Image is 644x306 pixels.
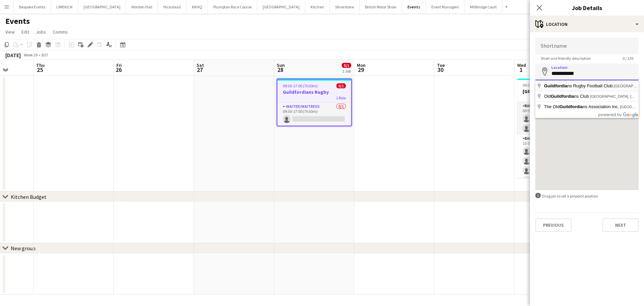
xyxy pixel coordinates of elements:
[283,83,318,88] span: 09:30-17:00 (7h30m)
[196,66,204,74] span: 27
[436,66,445,74] span: 30
[342,69,351,74] div: 1 Job
[116,62,122,68] span: Fri
[42,52,48,57] div: BST
[277,62,285,68] span: Sun
[559,104,583,109] span: Guildfordia
[36,62,45,68] span: Thu
[5,16,30,26] h1: Events
[465,0,502,13] button: Millbridge Court
[535,218,572,232] button: Previous
[544,83,613,88] span: ns Rugby Football Club
[51,0,78,13] button: LIMEKILN
[11,193,47,200] div: Kitchen Budget
[523,83,552,88] span: 09:00-22:00 (13h)
[35,66,45,74] span: 25
[544,94,590,99] span: Old ns Club
[426,0,465,13] button: Event Managers
[36,29,46,35] span: Jobs
[551,94,574,99] span: Guildfordia
[305,0,330,13] button: Kitchen
[21,29,29,35] span: Edit
[19,28,32,36] a: Edit
[78,0,126,13] button: [GEOGRAPHIC_DATA]
[535,193,639,199] div: Drag pin to set a pinpoint position
[115,66,122,74] span: 26
[517,102,592,135] app-card-role: Bar & Catering (Waiter / waitress)6A0/209:00-19:00 (10h)
[516,66,526,74] span: 1
[356,66,366,74] span: 29
[50,28,70,36] a: Comms
[530,3,644,12] h3: Job Details
[535,56,596,61] span: Short and friendly description
[530,16,644,32] div: Location
[517,88,592,94] h3: [GEOGRAPHIC_DATA]
[357,62,366,68] span: Mon
[517,135,592,206] app-card-role: Bar & Catering (Waiter / waitress)5A0/613:00-20:30 (7h30m)
[53,29,68,35] span: Comms
[330,0,360,13] button: Silverstone
[360,0,402,13] button: British Motor Show
[257,0,305,13] button: [GEOGRAPHIC_DATA]
[402,0,426,13] button: Events
[277,89,351,95] h3: Guildfordians Rugby
[517,79,592,178] app-job-card: 09:00-22:00 (13h)0/10[GEOGRAPHIC_DATA]3 RolesBar & Catering (Waiter / waitress)6A0/209:00-19:00 (...
[5,52,21,58] div: [DATE]
[617,56,639,61] span: 0 / 120
[158,0,186,13] button: Hickstead
[277,103,351,126] app-card-role: -Waiter/Waitress0/109:30-17:00 (7h30m)
[336,95,346,100] span: 1 Role
[197,62,204,68] span: Sat
[14,0,51,13] button: Bespoke Events
[544,83,567,88] span: Guildfordia
[186,0,208,13] button: KKHQ
[22,52,39,57] span: Week 39
[517,62,526,68] span: Wed
[208,0,257,13] button: Plumpton Race Course
[33,28,49,36] a: Jobs
[3,28,17,36] a: View
[277,79,352,126] app-job-card: 09:30-17:00 (7h30m)0/1Guildfordians Rugby1 Role-Waiter/Waitress0/109:30-17:00 (7h30m)
[11,245,36,252] div: New group
[336,83,346,88] span: 0/1
[437,62,445,68] span: Tue
[5,29,15,35] span: View
[276,66,285,74] span: 28
[342,63,351,68] span: 0/1
[126,0,158,13] button: Morden Hall
[544,104,620,109] span: The Old ns Association Inc.
[602,218,639,232] button: Next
